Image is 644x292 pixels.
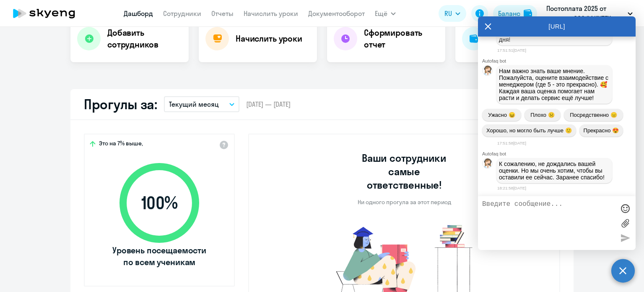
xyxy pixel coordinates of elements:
button: Плохо ☹️ [525,109,561,121]
label: Лимит 10 файлов [619,217,631,229]
span: 100 % [111,193,208,213]
h4: Начислить уроки [236,33,302,45]
p: Текущий месяц [169,99,219,109]
a: Отчеты [211,9,234,18]
h4: Добавить сотрудников [107,27,182,50]
a: Начислить уроки [244,9,298,18]
span: Прекрасно 😍 [584,127,619,134]
div: Autofaq bot [482,58,636,63]
p: Ни одного прогула за этот период [358,198,451,206]
a: Дашборд [124,9,153,18]
div: Баланс [498,8,520,18]
img: bot avatar [483,158,493,171]
span: RU [444,8,452,18]
button: Ужасно 😖 [482,109,521,121]
img: bot avatar [483,66,493,78]
time: 17:51:58[DATE] [497,141,526,145]
span: Ещё [375,8,387,18]
span: Уровень посещаемости по всем ученикам [111,245,208,268]
span: Посредственно 😑 [570,112,617,118]
button: Ещё [375,5,396,22]
span: К сожалению, не дождались вашей оценки. Но мы очень хотим, чтобы вы оставили ее сейчас. Заранее с... [499,160,605,181]
h4: Сформировать отчет [364,27,439,50]
button: Балансbalance [493,5,537,22]
span: Нам важно знать ваше мнение. Пожалуйста, оцените взаимодействие с менеджером (где 5 - это прекрас... [499,68,610,101]
h2: Прогулы за: [84,96,157,113]
button: Посредственно 😑 [564,109,623,121]
time: 18:21:58[DATE] [497,186,526,190]
time: 17:51:51[DATE] [497,48,526,53]
button: Постоплата 2025 от августа, ООО "ФИНТЕХ СЕРВИС" [542,3,637,24]
img: balance [524,9,532,18]
span: Ужасно 😖 [488,112,515,118]
div: Autofaq bot [482,151,636,156]
button: Хорошо, но могло быть лучше 🙂 [482,124,576,137]
a: Документооборот [308,9,365,18]
span: Это на 7% выше, [99,139,143,150]
span: [DATE] — [DATE] [246,100,291,109]
span: Хорошо, но могло быть лучше 🙂 [486,127,572,134]
h3: Ваши сотрудники самые ответственные! [351,151,458,192]
button: RU [439,5,466,22]
p: Постоплата 2025 от августа, ООО "ФИНТЕХ СЕРВИС" [546,3,624,24]
button: Прекрасно 😍 [579,124,623,137]
button: Текущий месяц [164,96,239,112]
span: Плохо ☹️ [530,112,554,118]
a: Сотрудники [163,9,201,18]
